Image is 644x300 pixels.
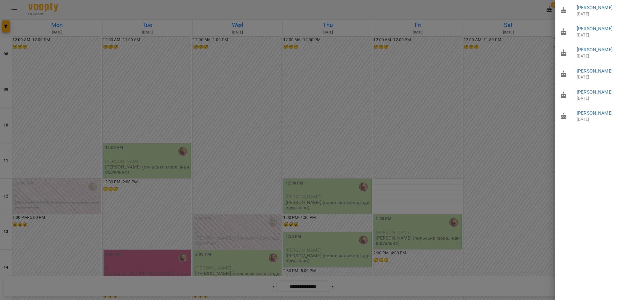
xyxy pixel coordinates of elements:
a: [PERSON_NAME] [577,68,613,74]
p: [DATE] [577,53,640,59]
a: [PERSON_NAME] [577,110,613,116]
p: [DATE] [577,11,640,17]
p: [DATE] [577,96,640,102]
a: [PERSON_NAME] [577,5,613,10]
a: [PERSON_NAME] [577,26,613,31]
p: [DATE] [577,117,640,123]
p: [DATE] [577,32,640,38]
p: [DATE] [577,74,640,80]
a: [PERSON_NAME] [577,89,613,95]
a: [PERSON_NAME] [577,47,613,52]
